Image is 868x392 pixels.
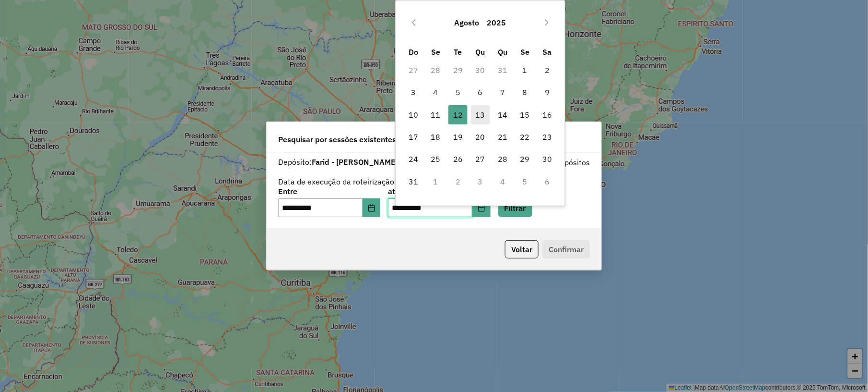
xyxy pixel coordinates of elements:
[447,104,469,126] td: 12
[471,127,490,147] span: 20
[538,105,557,124] span: 16
[278,176,397,187] label: Data de execução da roteirização:
[538,149,557,169] span: 30
[424,59,447,81] td: 28
[424,104,447,126] td: 11
[516,149,535,169] span: 29
[426,83,446,102] span: 4
[471,83,490,102] span: 6
[538,83,557,102] span: 9
[520,47,529,57] span: Se
[469,126,492,148] td: 20
[451,11,483,34] button: Choose Month
[498,199,532,217] button: Filtrar
[516,83,535,102] span: 8
[426,127,446,147] span: 18
[492,148,514,170] td: 28
[538,127,557,147] span: 23
[447,148,469,170] td: 26
[469,148,492,170] td: 27
[469,104,492,126] td: 13
[469,171,492,193] td: 3
[404,172,423,191] span: 31
[539,15,554,30] button: Next Month
[402,126,425,148] td: 17
[424,148,447,170] td: 25
[404,83,423,102] span: 3
[483,11,510,34] button: Choose Year
[536,126,559,148] td: 23
[536,171,559,193] td: 6
[278,156,398,168] label: Depósito:
[402,104,425,126] td: 10
[492,81,514,103] td: 7
[516,105,535,124] span: 15
[514,148,536,170] td: 29
[447,81,469,103] td: 5
[516,127,535,147] span: 22
[448,83,468,102] span: 5
[543,47,552,57] span: Sa
[536,148,559,170] td: 30
[536,81,559,103] td: 9
[514,81,536,103] td: 8
[505,240,539,258] button: Voltar
[536,59,559,81] td: 2
[402,81,425,103] td: 3
[471,149,490,169] span: 27
[447,59,469,81] td: 29
[492,126,514,148] td: 21
[492,104,514,126] td: 14
[404,149,423,169] span: 24
[454,47,462,57] span: Te
[493,149,512,169] span: 28
[424,126,447,148] td: 18
[516,61,535,80] span: 1
[431,47,440,57] span: Se
[469,59,492,81] td: 30
[447,171,469,193] td: 2
[426,105,446,124] span: 11
[536,104,559,126] td: 16
[402,59,425,81] td: 27
[424,171,447,193] td: 1
[402,148,425,170] td: 24
[406,15,422,30] button: Previous Month
[409,47,418,57] span: Do
[426,149,446,169] span: 25
[493,105,512,124] span: 14
[448,149,468,169] span: 26
[278,134,396,145] span: Pesquisar por sessões existentes
[448,127,468,147] span: 19
[492,59,514,81] td: 31
[424,81,447,103] td: 4
[448,105,468,124] span: 12
[492,171,514,193] td: 4
[402,171,425,193] td: 31
[514,59,536,81] td: 1
[404,127,423,147] span: 17
[476,47,485,57] span: Qu
[498,47,507,57] span: Qu
[278,185,380,197] label: Entre
[514,126,536,148] td: 22
[538,61,557,80] span: 2
[404,105,423,124] span: 10
[388,185,490,197] label: até
[363,198,381,218] button: Choose Date
[514,171,536,193] td: 5
[493,83,512,102] span: 7
[493,127,512,147] span: 21
[312,157,398,167] strong: Farid - [PERSON_NAME]
[471,105,490,124] span: 13
[472,198,491,218] button: Choose Date
[447,126,469,148] td: 19
[514,104,536,126] td: 15
[469,81,492,103] td: 6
